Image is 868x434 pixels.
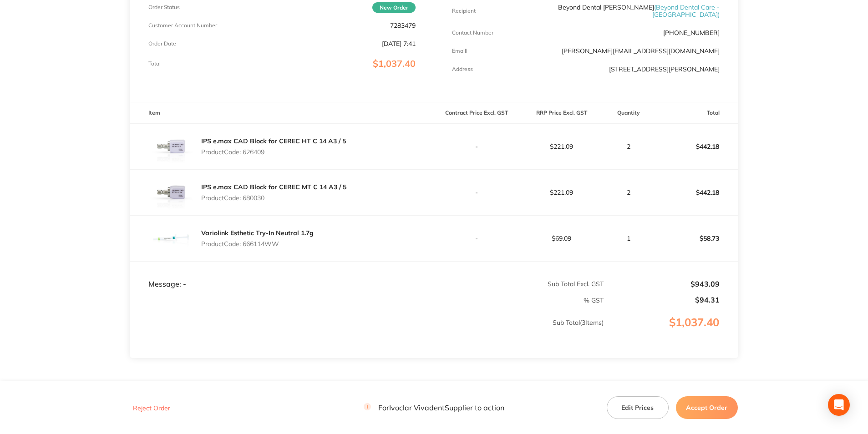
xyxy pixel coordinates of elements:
[148,170,194,215] img: bTMwOWRpZw
[390,22,416,29] p: 7283479
[676,396,738,419] button: Accept Order
[604,102,653,124] th: Quantity
[148,61,161,67] p: Total
[131,319,604,344] p: Sub Total ( 3 Items)
[434,280,604,288] p: Sub Total Excl. GST
[604,235,652,242] p: 1
[653,136,737,157] p: $442.18
[607,396,669,419] button: Edit Prices
[828,394,850,416] div: Open Intercom Messenger
[130,404,173,412] button: Reject Order
[663,29,720,36] p: [PHONE_NUMBER]
[434,102,519,124] th: Contract Price Excl. GST
[382,40,416,47] p: [DATE] 7:41
[452,8,476,14] p: Recipient
[201,148,346,156] p: Product Code: 626409
[130,262,434,289] td: Message: -
[562,47,720,55] a: [PERSON_NAME][EMAIL_ADDRESS][DOMAIN_NAME]
[652,3,720,19] span: ( Beyond Dental Care - [GEOGRAPHIC_DATA] )
[452,48,467,54] p: Emaill
[148,40,176,47] p: Order Date
[519,189,604,196] p: $221.09
[148,4,180,10] p: Order Status
[609,66,720,73] p: [STREET_ADDRESS][PERSON_NAME]
[604,296,720,304] p: $94.31
[434,143,518,150] p: -
[653,227,737,249] p: $58.73
[148,22,217,29] p: Customer Account Number
[130,102,434,124] th: Item
[604,189,652,196] p: 2
[452,66,473,72] p: Address
[201,183,346,191] a: IPS e.max CAD Block for CEREC MT C 14 A3 / 5
[519,102,604,124] th: RRP Price Excl. GST
[604,143,652,150] p: 2
[653,182,737,203] p: $442.18
[519,235,604,242] p: $69.09
[372,2,416,13] span: New Order
[604,280,720,288] p: $943.09
[201,137,346,145] a: IPS e.max CAD Block for CEREC HT C 14 A3 / 5
[131,297,604,304] p: % GST
[373,58,416,69] span: $1,037.40
[434,235,518,242] p: -
[604,316,737,347] p: $1,037.40
[148,216,194,261] img: bGlkYXh4eg
[148,124,194,169] img: amw2c3Y0Yg
[434,189,518,196] p: -
[201,240,314,247] p: Product Code: 666114WW
[653,102,738,124] th: Total
[519,143,604,150] p: $221.09
[201,229,314,237] a: Variolink Esthetic Try-In Neutral 1.7g
[541,4,720,18] p: Beyond Dental [PERSON_NAME]
[201,194,346,202] p: Product Code: 680030
[364,404,504,412] p: For Ivoclar Vivadent Supplier to action
[452,30,493,36] p: Contact Number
